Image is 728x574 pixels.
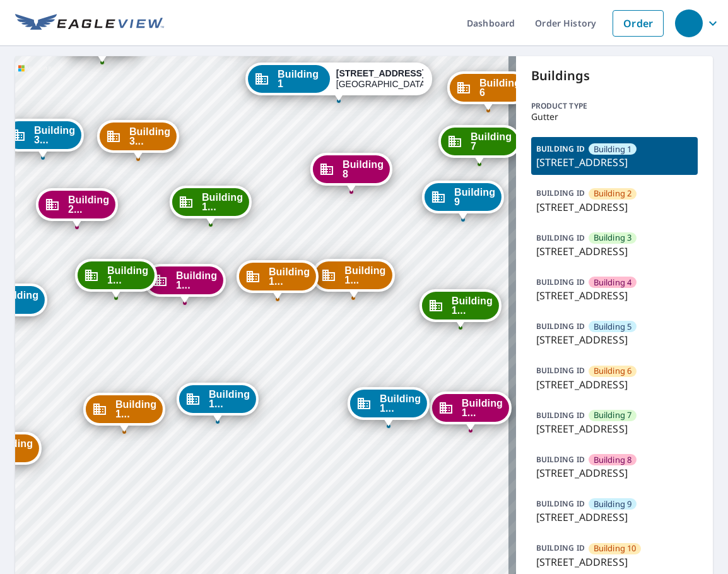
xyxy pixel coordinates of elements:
span: Building 1... [176,271,217,290]
span: Building 7 [594,409,632,421]
div: Dropped pin, building Building 8, Commercial property, 7627 East 37th Street North Wichita, KS 67226 [310,153,392,192]
img: EV Logo [15,14,164,33]
p: [STREET_ADDRESS] [536,465,693,481]
span: Building 1... [452,296,493,315]
span: Building 3... [34,126,75,145]
p: [STREET_ADDRESS] [536,244,693,259]
p: BUILDING ID [536,321,585,332]
span: Building 8 [594,454,632,466]
span: Building 1... [107,266,148,285]
p: [STREET_ADDRESS] [536,200,693,215]
p: [STREET_ADDRESS] [536,377,693,392]
p: BUILDING ID [536,542,585,553]
span: Building 6 [479,78,520,97]
span: Building 2... [68,195,109,214]
span: Building 10 [594,542,637,554]
span: Building 1... [462,398,503,417]
div: Dropped pin, building Building 13, Commercial property, 7627 East 37th Street North Wichita, KS 6... [348,387,430,426]
div: Dropped pin, building Building 14, Commercial property, 7627 East 37th Street North Wichita, KS 6... [237,260,319,299]
div: Dropped pin, building Building 19, Commercial property, 7627 East 37th Street North Wichita, KS 6... [75,259,157,298]
p: BUILDING ID [536,143,585,154]
div: Dropped pin, building Building 33, Commercial property, 7627 East 37th Street North Wichita, KS 6... [2,119,84,158]
p: Product type [531,100,698,112]
div: Dropped pin, building Building 10, Commercial property, 7627 East 37th Street North Wichita, KS 6... [312,259,394,298]
span: Building 1... [115,400,156,419]
div: Dropped pin, building Building 11, Commercial property, 7627 East 37th Street North Wichita, KS 6... [420,289,502,328]
p: BUILDING ID [536,498,585,509]
div: Dropped pin, building Building 20, Commercial property, 7627 East 37th Street North Wichita, KS 6... [36,188,118,227]
p: Buildings [531,66,698,85]
span: Building 1 [278,69,324,88]
a: Order [613,10,664,37]
div: Dropped pin, building Building 7, Commercial property, 7627 East 37th Street North Wichita, KS 67226 [438,125,520,164]
span: Building 8 [343,160,384,179]
div: Dropped pin, building Building 16, Commercial property, 7627 East 37th Street North Wichita, KS 6... [144,264,226,303]
p: BUILDING ID [536,365,585,376]
span: Building 3 [594,232,632,244]
p: [STREET_ADDRESS] [536,554,693,570]
p: BUILDING ID [536,232,585,243]
div: Dropped pin, building Building 1, Commercial property, 7627 East 37th Street North Wichita, KS 67226 [245,63,432,102]
div: Dropped pin, building Building 34, Commercial property, 7627 East 37th Street North Wichita, KS 6... [97,120,179,159]
p: Gutter [531,112,698,122]
span: Building 5 [594,321,632,333]
div: [GEOGRAPHIC_DATA] [336,68,423,90]
span: Building 9 [594,498,632,510]
span: Building 1 [594,143,632,155]
p: [STREET_ADDRESS] [536,332,693,347]
span: Building 9 [454,188,495,206]
span: Building 1... [380,394,421,413]
div: Dropped pin, building Building 17, Commercial property, 7627 East 37th Street North Wichita, KS 6... [177,383,259,422]
div: Dropped pin, building Building 18, Commercial property, 7627 East 37th Street North Wichita, KS 6... [83,393,165,432]
p: BUILDING ID [536,410,585,421]
span: Building 4 [594,277,632,289]
span: Building 3... [129,127,170,146]
strong: [STREET_ADDRESS] [336,68,425,78]
span: Building 6 [594,365,632,377]
p: [STREET_ADDRESS] [536,155,693,170]
div: Dropped pin, building Building 15, Commercial property, 7627 East 37th Street North Wichita, KS 6... [170,186,252,225]
p: [STREET_ADDRESS] [536,288,693,303]
p: [STREET_ADDRESS] [536,510,693,525]
div: Dropped pin, building Building 9, Commercial property, 7627 East 37th Street North Wichita, KS 67226 [422,181,504,220]
div: Dropped pin, building Building 12, Commercial property, 7627 East 37th Street North Wichita, KS 6... [430,392,512,431]
p: [STREET_ADDRESS] [536,421,693,436]
p: BUILDING ID [536,188,585,198]
span: Building 1... [209,390,250,409]
span: Building 2 [594,188,632,200]
p: BUILDING ID [536,277,585,287]
span: Building 1... [269,267,310,286]
span: Building 1... [202,193,243,212]
div: Dropped pin, building Building 6, Commercial property, 7627 East 37th Street North Wichita, KS 67226 [447,71,529,111]
p: BUILDING ID [536,454,585,465]
span: Building 1... [344,266,385,285]
span: Building 7 [471,132,512,151]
